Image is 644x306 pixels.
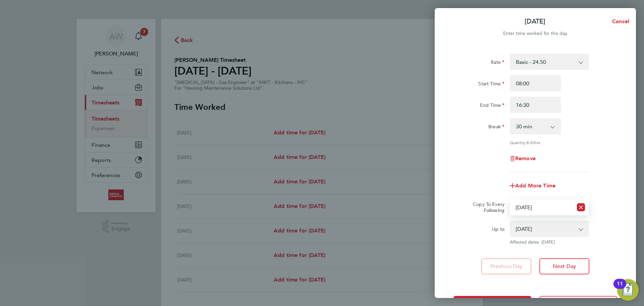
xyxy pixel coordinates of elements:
button: Open Resource Center, 11 new notifications [617,279,639,301]
input: E.g. 08:00 [510,75,561,91]
input: E.g. 18:00 [510,97,561,113]
button: Add More Time [510,183,555,188]
label: Start Time [478,81,504,89]
span: 8.00 [527,140,535,145]
button: Reset selection [577,200,585,215]
label: Up to [492,226,504,234]
button: Next Day [539,258,589,274]
p: [DATE] [525,17,545,26]
span: Cancel [610,18,629,25]
span: Affected dates: [DATE] [510,239,589,245]
span: Next Day [553,263,576,270]
div: Enter time worked for this day. [435,30,636,38]
button: Cancel [601,15,636,28]
label: End Time [480,102,504,110]
label: Copy To Every Following [468,201,504,213]
label: Rate [491,59,504,67]
div: Quantity: hrs [510,140,589,145]
div: 11 [617,284,623,293]
span: Remove [515,155,536,162]
span: Add More Time [515,182,555,189]
label: Break [488,124,504,132]
button: Remove [510,156,536,161]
